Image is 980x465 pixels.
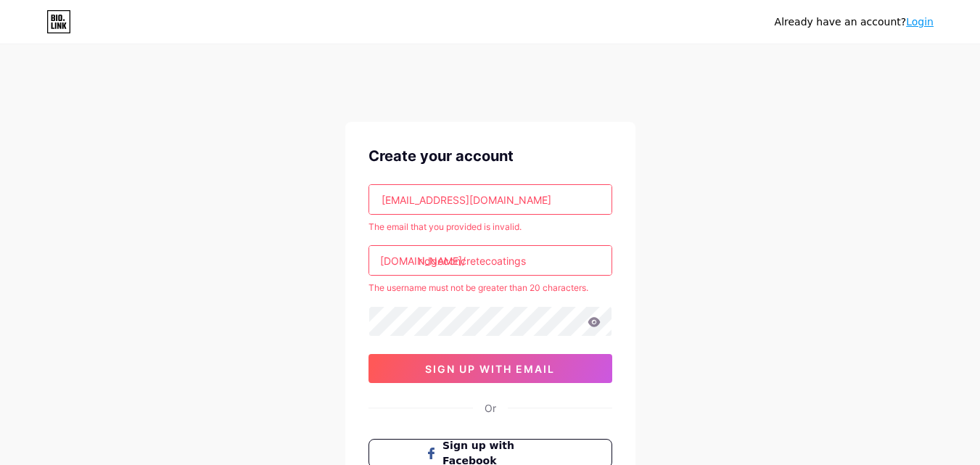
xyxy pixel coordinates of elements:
span: sign up with email [425,363,555,375]
div: Create your account [368,145,612,167]
div: Or [485,400,496,416]
button: sign up with email [368,354,612,383]
div: The email that you provided is invalid. [368,221,612,234]
input: username [369,246,612,275]
div: Already have an account? [775,15,934,30]
div: [DOMAIN_NAME]/ [380,253,466,268]
a: Login [906,16,934,28]
div: The username must not be greater than 20 characters. [368,281,612,295]
input: Email [369,185,612,214]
